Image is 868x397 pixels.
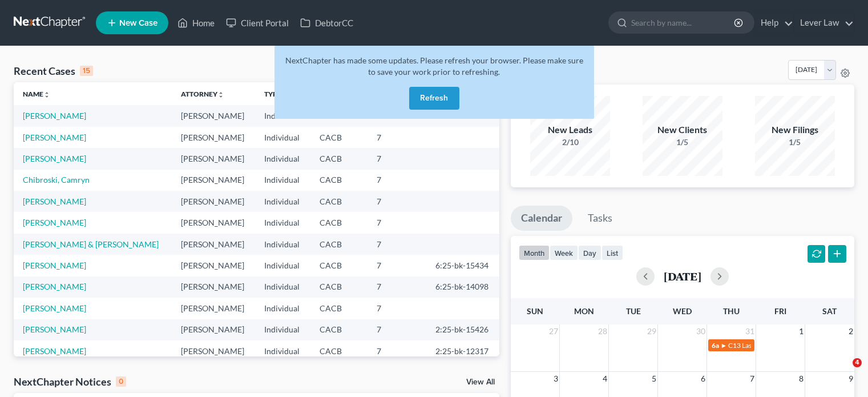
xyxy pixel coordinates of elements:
div: New Clients [643,123,722,137]
a: [PERSON_NAME] [23,303,86,313]
i: unfold_more [43,91,50,98]
span: Wed [673,306,692,316]
td: Individual [255,255,310,276]
td: CACB [310,276,368,298]
td: CACB [310,319,368,340]
a: Client Portal [220,13,294,33]
td: [PERSON_NAME] [172,255,256,276]
td: [PERSON_NAME] [172,276,256,298]
span: Sun [527,306,543,316]
a: View All [466,378,495,386]
span: 27 [548,324,559,338]
td: CACB [310,191,368,212]
a: Calendar [511,206,572,231]
a: Home [172,13,220,33]
td: 7 [368,276,426,298]
a: Typeunfold_more [264,90,288,98]
button: Refresh [409,87,459,110]
td: 7 [368,298,426,319]
a: [PERSON_NAME] & [PERSON_NAME] [23,239,159,249]
td: CACB [310,148,368,169]
td: 6:25-bk-15434 [426,255,499,276]
a: [PERSON_NAME] [23,346,86,356]
div: 1/5 [643,137,722,148]
a: [PERSON_NAME] [23,218,86,227]
td: 7 [368,191,426,212]
span: 31 [744,324,756,338]
span: 4 [853,358,862,367]
td: CACB [310,340,368,362]
td: [PERSON_NAME] [172,191,256,212]
a: [PERSON_NAME] [23,324,86,334]
a: [PERSON_NAME] [23,260,86,270]
button: list [601,245,623,260]
td: Individual [255,340,310,362]
td: 7 [368,234,426,255]
td: CACB [310,234,368,255]
a: Lever Law [794,13,854,33]
h2: [DATE] [664,270,701,282]
td: Individual [255,298,310,319]
td: 7 [368,319,426,340]
a: [PERSON_NAME] [23,282,86,291]
td: [PERSON_NAME] [172,127,256,148]
span: New Case [119,19,158,27]
span: 28 [597,324,608,338]
a: Attorneyunfold_more [181,90,224,98]
div: 15 [80,66,93,76]
td: [PERSON_NAME] [172,105,256,126]
td: Individual [255,234,310,255]
td: 2:25-bk-12317 [426,340,499,362]
span: 4 [601,372,608,386]
td: CACB [310,255,368,276]
span: Tue [626,306,641,316]
a: [PERSON_NAME] [23,111,86,121]
iframe: Intercom live chat [829,358,857,386]
td: CACB [310,212,368,233]
div: Recent Cases [14,64,93,78]
td: 7 [368,148,426,169]
a: Chibroski, Camryn [23,175,90,185]
div: 1/5 [755,137,835,148]
td: Individual [255,148,310,169]
a: Nameunfold_more [23,90,50,98]
span: 29 [646,324,657,338]
span: 5 [651,372,657,386]
td: 7 [368,170,426,191]
span: Fri [774,306,786,316]
span: 6 [700,372,706,386]
a: [PERSON_NAME] [23,154,86,163]
span: 8 [798,372,805,386]
td: 6:25-bk-14098 [426,276,499,298]
td: 7 [368,255,426,276]
td: [PERSON_NAME] [172,234,256,255]
div: NextChapter Notices [14,375,126,388]
span: 30 [695,324,706,338]
a: [PERSON_NAME] [23,133,86,142]
span: Thu [723,306,740,316]
td: [PERSON_NAME] [172,340,256,362]
td: Individual [255,191,310,212]
td: 7 [368,340,426,362]
td: CACB [310,127,368,148]
td: Individual [255,105,310,126]
span: 6a [712,341,719,350]
div: 0 [116,376,126,387]
span: Sat [822,306,837,316]
button: day [578,245,601,260]
td: [PERSON_NAME] [172,170,256,191]
span: 7 [749,372,756,386]
a: [PERSON_NAME] [23,197,86,206]
span: Mon [574,306,594,316]
td: Individual [255,212,310,233]
td: [PERSON_NAME] [172,319,256,340]
td: CACB [310,298,368,319]
td: Individual [255,276,310,298]
a: Help [755,13,793,33]
button: week [550,245,578,260]
span: 1 [798,324,805,338]
td: [PERSON_NAME] [172,212,256,233]
input: Search by name... [631,12,736,33]
td: Individual [255,319,310,340]
td: 7 [368,127,426,148]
